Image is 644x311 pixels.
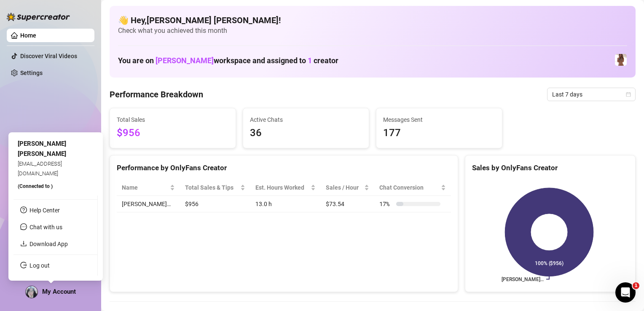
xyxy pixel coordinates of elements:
[117,196,180,212] td: [PERSON_NAME]…
[321,196,374,212] td: $73.54
[20,53,77,59] a: Discover Viral Videos
[250,115,362,124] span: Active Chats
[308,56,312,65] span: 1
[18,183,53,189] span: (Connected to )
[379,183,439,192] span: Chat Conversion
[117,125,229,141] span: $956
[30,207,60,214] a: Help Center
[26,286,38,298] img: ACg8ocJvUdCKGAvZuIcBxeByuakdT7Oe3sU8a0tAO38l045x41xRpn4=s96-c
[185,183,238,192] span: Total Sales & Tips
[117,115,229,124] span: Total Sales
[122,183,168,192] span: Name
[30,262,50,269] a: Log out
[321,180,374,196] th: Sales / Hour
[472,162,628,174] div: Sales by OnlyFans Creator
[326,183,362,192] span: Sales / Hour
[7,13,70,21] img: logo-BBDzfeDw.svg
[13,259,97,272] li: Log out
[250,196,321,212] td: 13.0 h
[118,56,338,65] h1: You are on workspace and assigned to creator
[552,88,631,101] span: Last 7 days
[180,196,250,212] td: $956
[255,183,309,192] div: Est. Hours Worked
[118,14,627,26] h4: 👋 Hey, [PERSON_NAME] [PERSON_NAME] !
[118,26,627,35] span: Check what you achieved this month
[30,241,68,247] a: Download App
[20,223,27,230] span: message
[615,54,627,66] img: Stassi
[20,70,43,76] a: Settings
[615,282,636,303] iframe: Intercom live chat
[383,115,495,124] span: Messages Sent
[42,288,76,295] span: My Account
[379,199,393,209] span: 17 %
[117,162,451,174] div: Performance by OnlyFans Creator
[633,282,639,289] span: 1
[18,140,66,158] span: [PERSON_NAME] [PERSON_NAME]
[626,92,631,97] span: calendar
[156,56,214,65] span: [PERSON_NAME]
[117,180,180,196] th: Name
[250,125,362,141] span: 36
[180,180,250,196] th: Total Sales & Tips
[18,161,62,176] span: [EMAIL_ADDRESS][DOMAIN_NAME]
[30,224,62,231] span: Chat with us
[110,88,203,100] h4: Performance Breakdown
[20,32,36,39] a: Home
[502,276,544,282] text: [PERSON_NAME]…
[374,180,451,196] th: Chat Conversion
[383,125,495,141] span: 177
